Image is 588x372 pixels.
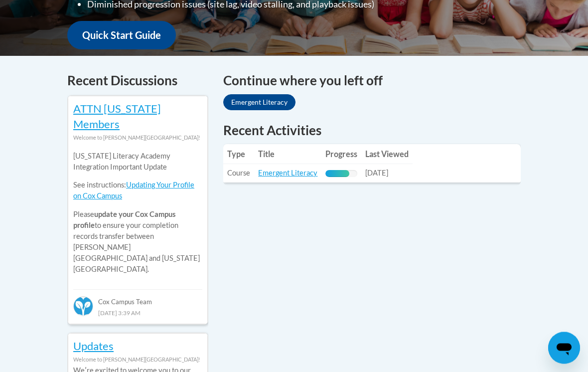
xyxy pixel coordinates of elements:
div: Progress, % [325,171,349,178]
div: [DATE] 3:39 AM [73,308,202,319]
p: [US_STATE] Literacy Academy Integration Important Update [73,151,202,173]
a: ATTN [US_STATE] Members [73,102,161,131]
p: See instructions: [73,180,202,202]
th: Last Viewed [361,145,413,165]
th: Title [254,145,321,165]
iframe: Button to launch messaging window [548,332,580,364]
div: Welcome to [PERSON_NAME][GEOGRAPHIC_DATA]! [73,355,202,366]
h4: Continue where you left off [223,71,521,91]
img: Cox Campus Team [73,297,93,317]
th: Progress [321,145,361,165]
a: Updating Your Profile on Cox Campus [73,181,194,200]
a: Quick Start Guide [67,21,176,50]
a: Emergent Literacy [258,169,317,178]
div: Welcome to [PERSON_NAME][GEOGRAPHIC_DATA]! [73,133,202,144]
div: Please to ensure your completion records transfer between [PERSON_NAME][GEOGRAPHIC_DATA] and [US_... [73,144,202,283]
span: [DATE] [365,169,388,178]
th: Type [223,145,254,165]
b: update your Cox Campus profile [73,210,175,230]
a: Emergent Literacy [223,95,295,111]
span: Course [227,169,250,178]
div: Cox Campus Team [73,290,202,308]
a: Updates [73,340,114,353]
h1: Recent Activities [223,122,521,140]
h4: Recent Discussions [67,71,208,91]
